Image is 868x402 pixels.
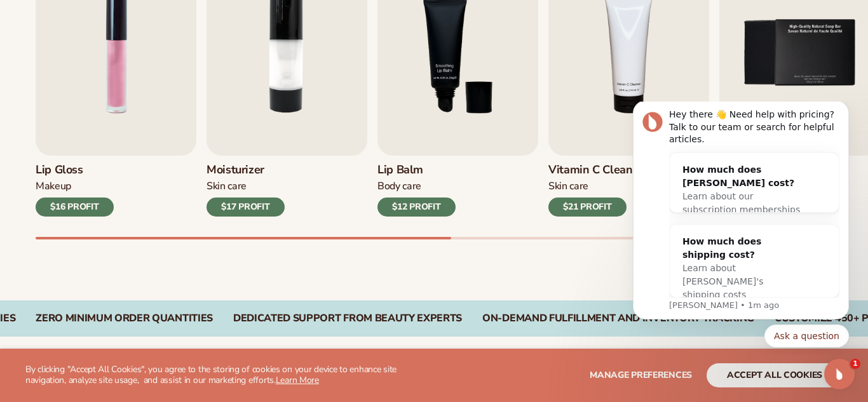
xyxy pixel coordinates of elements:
[36,180,114,193] div: Makeup
[19,223,235,246] div: Quick reply options
[482,312,754,325] div: On-Demand Fulfillment and Inventory Tracking
[55,198,226,210] p: Message from Lee, sent 1m ago
[69,90,186,113] span: Learn about our subscription memberships
[55,7,226,196] div: Message content
[824,359,855,389] iframe: Intercom live chat
[590,369,692,381] span: Manage preferences
[614,102,868,355] iframe: Intercom notifications message
[69,133,187,160] div: How much does shipping cost?
[151,223,235,246] button: Quick reply: Ask a question
[207,180,285,193] div: Skin Care
[207,163,285,177] h3: Moisturizer
[590,363,692,387] button: Manage preferences
[377,180,456,193] div: Body Care
[377,198,456,217] div: $12 PROFIT
[69,62,187,88] div: How much does [PERSON_NAME] cost?
[29,10,49,30] img: Profile image for Lee
[25,365,433,386] p: By clicking "Accept All Cookies", you agree to the storing of cookies on your device to enhance s...
[56,123,200,210] div: How much does shipping cost?Learn about [PERSON_NAME]'s shipping costs
[56,51,200,125] div: How much does [PERSON_NAME] cost?Learn about our subscription memberships
[36,198,114,217] div: $16 PROFIT
[69,161,149,198] span: Learn about [PERSON_NAME]'s shipping costs
[377,163,456,177] h3: Lip Balm
[850,359,860,369] span: 1
[707,363,843,387] button: accept all cookies
[55,7,226,44] div: Hey there 👋 Need help with pricing? Talk to our team or search for helpful articles.
[276,374,319,386] a: Learn More
[548,163,649,177] h3: Vitamin C Cleanser
[233,312,462,325] div: Dedicated Support From Beauty Experts
[548,198,627,217] div: $21 PROFIT
[36,312,213,325] div: Zero Minimum Order QuantitieS
[36,163,114,177] h3: Lip Gloss
[548,180,649,193] div: Skin Care
[207,198,285,217] div: $17 PROFIT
